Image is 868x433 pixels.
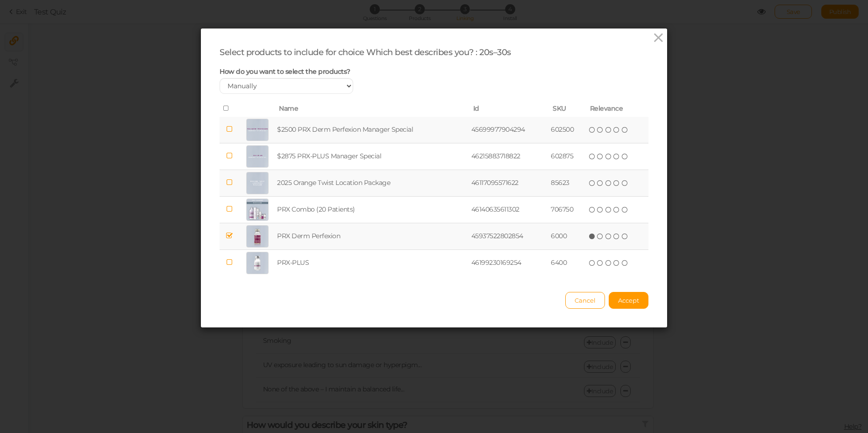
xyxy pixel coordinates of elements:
i: five [622,233,628,240]
i: three [605,127,612,133]
i: three [605,180,612,186]
i: four [613,206,620,213]
i: three [605,206,612,213]
i: four [613,127,620,133]
i: four [613,180,620,186]
td: $2500 PRX Derm Perfexion Manager Special [275,117,469,143]
i: two [597,260,604,266]
div: Select products to include for choice Which best describes you? : 20s–30s [220,47,648,58]
td: 602500 [549,117,586,143]
i: three [605,233,612,240]
span: Id [473,104,479,113]
i: five [622,260,628,266]
i: four [613,153,620,160]
i: three [605,260,612,266]
td: 46140635611302 [470,196,549,223]
th: Relevance [586,101,648,117]
i: five [622,180,628,186]
i: two [597,153,604,160]
td: 46117095571622 [470,170,549,196]
i: five [622,206,628,213]
td: 602875 [549,143,586,170]
td: 46215883718822 [470,143,549,170]
td: 85623 [549,170,586,196]
i: one [589,206,596,213]
i: two [597,180,604,186]
tr: $2500 PRX Derm Perfexion Manager Special 45699977904294 602500 [220,117,648,143]
tr: $2875 PRX-PLUS Manager Special 46215883718822 602875 [220,143,648,170]
i: one [589,153,596,160]
i: five [622,127,628,133]
td: PRX-PLUS [275,249,469,276]
td: PRX Derm Perfexion [275,223,469,249]
i: one [589,180,596,186]
button: Accept [609,292,648,309]
i: four [613,260,620,266]
tr: 2025 Orange Twist Location Package 46117095571622 85623 [220,170,648,196]
i: two [597,233,604,240]
td: 45699977904294 [470,117,549,143]
th: SKU [549,101,586,117]
button: Cancel [565,292,605,309]
i: five [622,153,628,160]
i: one [589,233,596,240]
i: two [597,206,604,213]
i: two [597,127,604,133]
td: PRX Combo (20 Patients) [275,196,469,223]
td: 46199230169254 [470,249,549,276]
span: Accept [618,297,639,304]
td: 45937522802854 [470,223,549,249]
td: 706750 [549,196,586,223]
i: three [605,153,612,160]
td: 2025 Orange Twist Location Package [275,170,469,196]
tr: PRX-PLUS 46199230169254 6400 [220,249,648,276]
span: Cancel [575,297,596,304]
span: How do you want to select the products? [220,67,350,76]
i: four [613,233,620,240]
i: one [589,260,596,266]
td: 6400 [549,249,586,276]
span: Name [279,104,298,113]
tr: PRX Derm Perfexion 45937522802854 6000 [220,223,648,249]
td: 6000 [549,223,586,249]
td: $2875 PRX-PLUS Manager Special [275,143,469,170]
tr: PRX Combo (20 Patients) 46140635611302 706750 [220,196,648,223]
i: one [589,127,596,133]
